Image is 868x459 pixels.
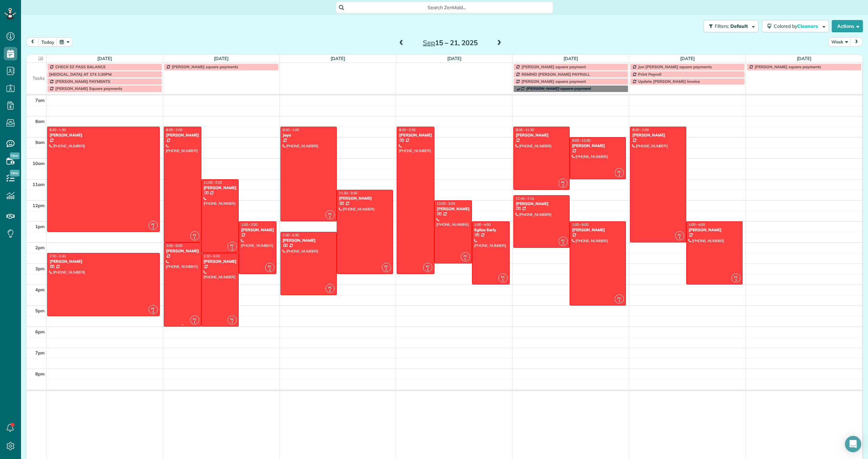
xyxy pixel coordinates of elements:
[193,317,197,321] span: FC
[638,79,700,84] span: Update [PERSON_NAME] invoice
[55,79,111,84] span: [PERSON_NAME] PAYMENTS
[328,286,332,289] span: FC
[617,296,621,300] span: FC
[50,254,66,258] span: 2:30 - 5:30
[151,222,155,226] span: FC
[191,319,199,326] small: 1
[521,64,586,69] span: [PERSON_NAME] square payment
[33,203,45,208] span: 12pm
[228,245,236,252] small: 1
[474,222,491,227] span: 1:00 - 4:00
[10,170,20,177] span: New
[35,329,45,334] span: 6pm
[437,201,455,206] span: 12:00 - 3:00
[680,56,695,61] a: [DATE]
[35,140,45,145] span: 9am
[282,133,335,137] div: Jaya
[700,20,758,32] a: Filters: Default
[423,267,432,273] small: 1
[572,222,588,227] span: 1:00 - 5:00
[572,143,624,148] div: [PERSON_NAME]
[447,56,462,61] a: [DATE]
[214,56,229,61] a: [DATE]
[166,128,182,132] span: 8:30 - 2:00
[474,227,508,232] div: Egiisa Early
[561,180,565,184] span: FC
[632,128,649,132] span: 8:30 - 2:00
[166,133,199,137] div: [PERSON_NAME]
[615,172,624,178] small: 1
[49,133,158,137] div: [PERSON_NAME]
[33,161,45,166] span: 10am
[564,56,578,61] a: [DATE]
[715,23,729,29] span: Filters:
[704,20,758,32] button: Filters: Default
[339,191,357,195] span: 11:30 - 3:30
[241,222,257,227] span: 1:00 - 3:30
[49,72,112,77] span: [MEDICAL_DATA] AT 174 1:30PM
[166,249,199,253] div: [PERSON_NAME]
[463,254,467,258] span: FC
[203,259,237,264] div: [PERSON_NAME]
[283,233,299,237] span: 1:30 - 4:30
[35,308,45,313] span: 5pm
[516,128,534,132] span: 8:30 - 11:30
[35,350,45,355] span: 7pm
[436,206,470,211] div: [PERSON_NAME]
[55,64,105,69] span: CHECK EZ PASS BALANCE
[97,56,112,61] a: [DATE]
[828,37,851,47] button: Week
[339,196,391,201] div: [PERSON_NAME]
[617,170,621,173] span: FC
[382,267,391,273] small: 1
[384,264,388,268] span: FC
[850,37,863,47] button: next
[268,264,272,268] span: FC
[521,72,590,77] span: REMIND [PERSON_NAME] PAYROLL
[26,37,39,47] button: prev
[797,23,819,29] span: Cleaners
[678,233,682,237] span: FC
[688,227,741,232] div: [PERSON_NAME]
[55,86,122,91] span: [PERSON_NAME] Square payments
[35,287,45,292] span: 4pm
[10,152,20,159] span: New
[774,23,820,29] span: Colored by
[515,201,568,206] div: [PERSON_NAME]
[499,277,507,283] small: 1
[38,37,57,47] button: today
[572,138,590,143] span: 9:00 - 11:00
[191,235,199,241] small: 1
[755,64,821,69] span: [PERSON_NAME] square payments
[283,128,299,132] span: 8:30 - 1:00
[326,214,334,220] small: 1
[35,224,45,229] span: 1pm
[615,298,624,305] small: 1
[638,64,712,69] span: Jun [PERSON_NAME] square payments
[149,224,157,231] small: 1
[501,275,505,279] span: FC
[399,133,432,137] div: [PERSON_NAME]
[730,23,748,29] span: Default
[689,222,705,227] span: 1:00 - 4:00
[632,133,684,137] div: [PERSON_NAME]
[526,86,591,91] span: [PERSON_NAME] square payment
[230,243,234,247] span: FC
[516,196,534,201] span: 11:45 - 2:15
[521,79,586,84] span: [PERSON_NAME] square payment
[241,227,274,232] div: [PERSON_NAME]
[35,97,45,103] span: 7am
[559,182,567,189] small: 1
[331,56,345,61] a: [DATE]
[204,254,220,258] span: 2:30 - 6:00
[151,307,155,310] span: FC
[203,185,237,190] div: [PERSON_NAME]
[638,72,662,77] span: Print Payroll
[265,267,274,273] small: 1
[166,243,182,248] span: 2:00 - 6:00
[423,38,435,47] span: Sep
[33,182,45,187] span: 11am
[845,436,861,452] div: Open Intercom Messenger
[35,266,45,271] span: 3pm
[408,39,493,47] h2: 15 – 21, 2025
